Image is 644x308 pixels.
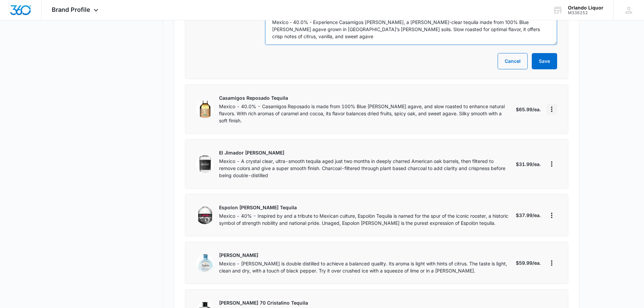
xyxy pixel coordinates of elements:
[219,149,510,156] p: El Jimador [PERSON_NAME]
[546,210,557,221] button: More
[219,158,510,179] p: Mexico - A crystal clear, ultra-smooth tequila aged just two months in deeply charred American oa...
[52,6,90,13] span: Brand Profile
[516,106,541,113] p: $65.99/ea.
[568,5,603,10] div: account name
[265,14,557,45] textarea: Mexico - 40.0% - Experience Casamigos [PERSON_NAME], a [PERSON_NAME]-clear tequila made from 100%...
[516,259,541,266] p: $59.99/ea.
[516,212,541,219] p: $37.99/ea.
[498,53,528,69] button: Cancel
[219,204,510,211] p: Espolon [PERSON_NAME] Tequila
[219,252,510,259] p: [PERSON_NAME]
[546,258,557,268] button: More
[546,159,557,169] button: More
[568,10,603,15] div: account id
[516,161,541,168] p: $31.99/ea.
[219,212,510,227] p: Mexico - 40% - Inspired by and a tribute to Mexican culture, Espolòn Tequila is named for the spu...
[219,260,510,274] p: Mexico - [PERSON_NAME] is double distilled to achieve a balanced quality. Its aroma is light with...
[219,103,510,124] p: Mexico - 40.0% - Casamigos Reposado is made from 100% Blue [PERSON_NAME] agave, and slow roasted ...
[546,104,557,115] button: More
[532,53,557,69] button: Save
[219,94,510,101] p: Casamigos Reposado Tequila
[219,299,510,306] p: [PERSON_NAME] 70 Cristalino Tequila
